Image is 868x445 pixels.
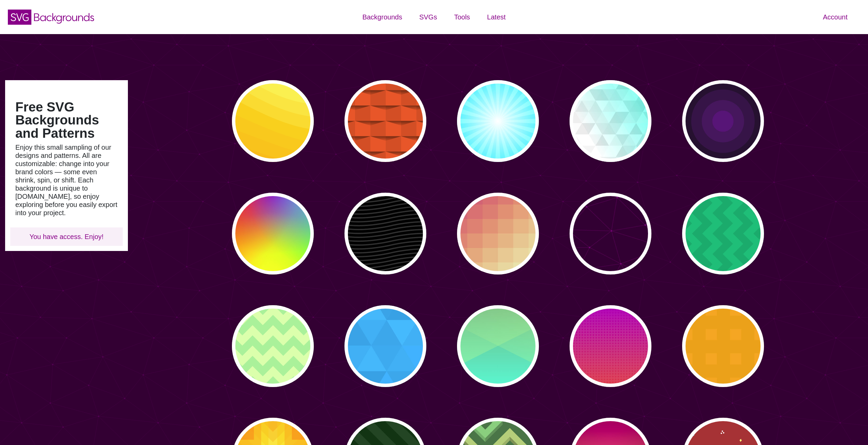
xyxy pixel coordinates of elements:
button: Layers of light yellow fading into a darker yellow background thumb [232,80,314,162]
button: chevron pattern background [232,305,314,387]
button: web of connecting hubs pattern [570,193,651,275]
a: Backgrounds [354,7,411,27]
button: rainbow conic mesh gradient background [232,193,314,275]
button: subtle yellow square grid [682,305,764,387]
a: Latest [479,7,514,27]
button: green to blue zones gradient fade [457,305,539,387]
button: black subtle curvy striped background [344,193,426,275]
p: You have access. Enjoy! [15,233,118,241]
button: grid of squares pink blending into yellow [457,193,539,275]
button: repeating triangle pattern over sky blue gradient [570,80,651,162]
button: purple target circles [682,80,764,162]
button: orange repeating pattern of alternating raised tiles [344,80,426,162]
a: Account [814,7,856,27]
p: Enjoy this small sampling of our designs and patterns. All are customizable: change into your bra... [15,143,118,217]
h1: Free SVG Backgrounds and Patterns [15,101,118,140]
button: diamond pattern over red to pink gradient [570,305,651,387]
button: triangles in various blue shades background [344,305,426,387]
a: SVGs [411,7,445,27]
button: Winter sky blue sunburst background vector [457,80,539,162]
a: Tools [445,7,479,27]
button: green sideways chevrons pattern [682,193,764,275]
